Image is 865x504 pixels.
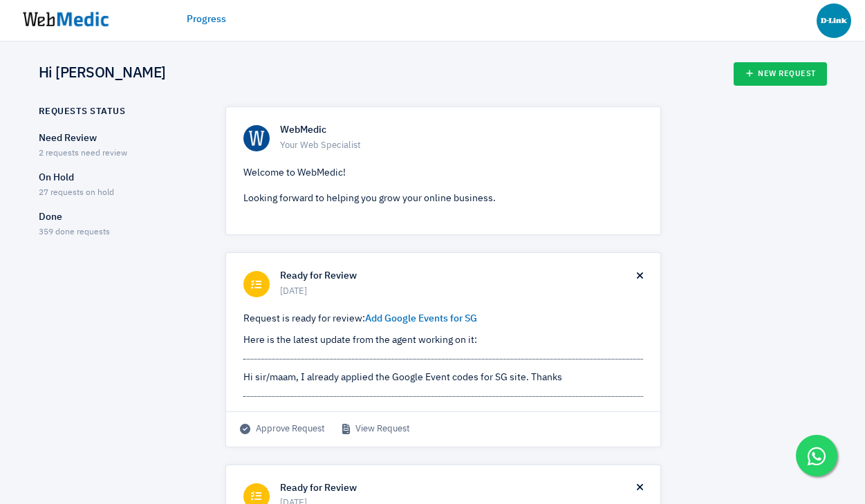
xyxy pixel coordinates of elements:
[365,314,477,324] a: Add Google Events for SG
[342,422,410,436] a: View Request
[39,210,201,225] p: Done
[280,285,637,299] span: [DATE]
[187,12,226,27] a: Progress
[280,270,637,283] h6: Ready for Review
[243,192,643,206] p: Looking forward to helping you grow your online business.
[39,131,201,146] p: Need Review
[240,422,325,436] span: Approve Request
[243,371,643,385] div: Hi sir/maam, I already applied the Google Event codes for SG site. Thanks
[280,124,643,137] h6: WebMedic
[39,149,127,158] span: 2 requests need review
[39,171,201,185] p: On Hold
[243,166,643,180] p: Welcome to WebMedic!
[280,483,637,495] h6: Ready for Review
[243,333,643,348] p: Here is the latest update from the agent working on it:
[280,139,643,153] span: Your Web Specialist
[243,312,643,326] p: Request is ready for review:
[39,106,126,118] h6: Requests Status
[734,62,827,86] a: New Request
[39,189,114,197] span: 27 requests on hold
[39,228,110,236] span: 359 done requests
[39,65,166,83] h4: Hi [PERSON_NAME]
